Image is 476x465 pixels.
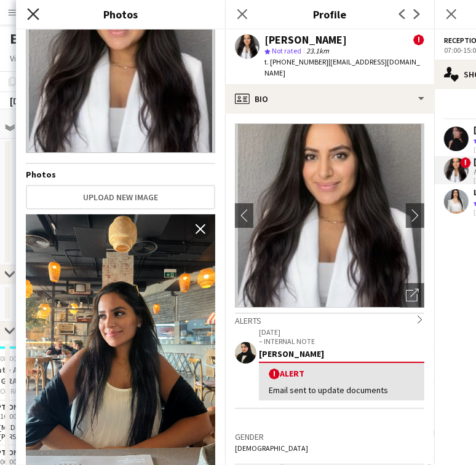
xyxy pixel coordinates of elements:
[264,34,347,45] div: [PERSON_NAME]
[264,57,328,66] span: t. [PHONE_NUMBER]
[235,431,424,442] h3: Gender
[225,84,434,114] div: Bio
[5,50,32,66] a: View
[26,185,215,209] button: Upload new image
[269,369,280,380] span: !
[413,34,424,45] span: !
[272,46,301,55] span: Not rated
[259,327,424,337] p: [DATE]
[235,313,424,326] div: Alerts
[264,57,420,77] span: | [EMAIL_ADDRESS][DOMAIN_NAME]
[16,6,225,22] h3: Photos
[259,348,424,359] div: [PERSON_NAME]
[269,368,415,380] div: Alert
[235,444,308,453] span: [DEMOGRAPHIC_DATA]
[235,123,424,308] img: Crew avatar or photo
[259,337,424,346] p: – INTERNAL NOTE
[10,95,38,107] div: [DATE]
[400,283,424,308] div: Open photos pop-in
[10,53,27,64] span: View
[460,157,471,168] span: !
[269,385,415,396] div: Email sent to update documents
[26,169,215,180] h4: Photos
[10,29,216,48] h1: EXECUJET [GEOGRAPHIC_DATA]
[304,46,331,55] span: 23.1km
[225,6,434,22] h3: Profile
